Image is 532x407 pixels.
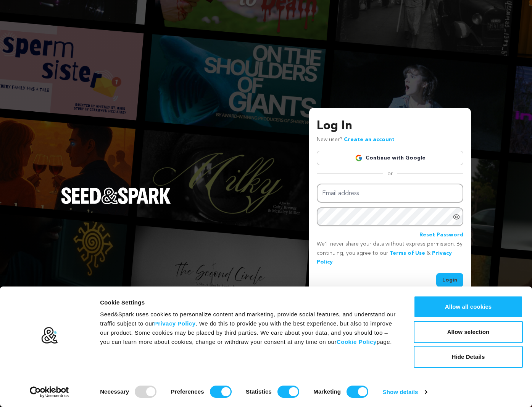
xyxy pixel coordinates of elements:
p: We’ll never share your data without express permission. By continuing, you agree to our & . [317,240,463,267]
button: Allow selection [414,321,523,343]
strong: Necessary [100,388,129,395]
p: New user? [317,135,395,145]
a: Reset Password [419,231,463,240]
a: Cookie Policy [337,339,377,345]
div: Cookie Settings [100,298,397,307]
span: or [383,170,397,177]
a: Privacy Policy [154,320,196,327]
img: Google logo [355,154,363,162]
a: Usercentrics Cookiebot - opens in a new window [16,386,83,398]
strong: Preferences [171,388,204,395]
h3: Log In [317,117,463,135]
a: Seed&Spark Homepage [61,187,171,220]
a: Show password as plain text. Warning: this will display your password on the screen. [453,213,460,221]
strong: Marketing [313,388,341,395]
a: Show details [383,386,427,398]
a: Create an account [344,137,395,142]
img: logo [41,327,58,344]
button: Hide Details [414,346,523,368]
div: Seed&Spark uses cookies to personalize content and marketing, provide social features, and unders... [100,310,397,347]
img: Seed&Spark Logo [61,187,171,204]
a: Continue with Google [317,151,463,165]
a: Terms of Use [390,251,425,256]
strong: Statistics [246,388,272,395]
button: Login [436,273,463,287]
input: Email address [317,184,463,203]
button: Allow all cookies [414,296,523,318]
